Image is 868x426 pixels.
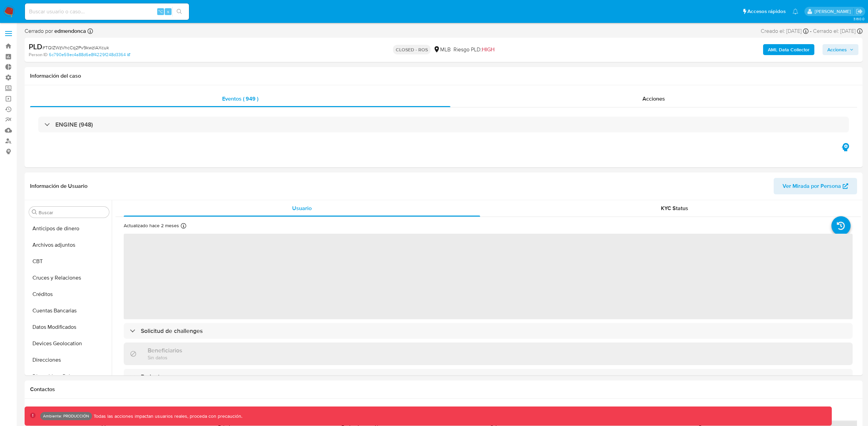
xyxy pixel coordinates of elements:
[42,44,109,51] span: # TQlZWzVhcCq2Pv9kwzIAXcuk
[482,46,494,53] span: HIGH
[43,415,89,417] p: Ambiente: PRODUCCIÓN
[26,335,112,352] button: Devices Geolocation
[856,8,863,15] a: Salir
[124,234,853,319] span: ‌
[53,27,86,35] b: edmendonca
[124,222,179,229] p: Actualizado hace 2 meses
[222,95,258,103] span: Eventos ( 949 )
[30,183,87,190] h1: Información de Usuario
[26,286,112,302] button: Créditos
[172,7,186,16] button: search-icon
[815,8,853,15] p: juan.jsosa@mercadolibre.com.co
[141,327,203,335] h3: Solicitud de challenges
[148,354,182,361] p: Sin datos
[30,73,857,79] h1: Información del caso
[827,44,847,55] span: Acciones
[813,27,863,35] div: Cerrado el: [DATE]
[792,9,798,14] a: Notificaciones
[763,44,814,55] button: AML Data Collector
[29,52,48,58] b: Person ID
[433,46,451,53] div: MLB
[148,347,182,354] h3: Beneficiarios
[124,323,853,339] div: Solicitud de challenges
[29,41,42,52] b: PLD
[30,386,857,393] h1: Contactos
[761,27,809,35] div: Creado el: [DATE]
[124,343,853,365] div: BeneficiariosSin datos
[774,178,857,194] button: Ver Mirada por Persona
[141,373,166,380] h3: Parientes
[158,8,163,15] span: ⌥
[25,27,86,35] span: Cerrado por
[26,352,112,368] button: Direcciones
[38,117,849,132] div: ENGINE (948)
[393,45,431,54] p: CLOSED - ROS
[26,319,112,335] button: Datos Modificados
[39,209,106,216] input: Buscar
[55,121,93,128] h3: ENGINE (948)
[167,8,169,15] span: s
[823,44,858,55] button: Acciones
[747,8,786,15] span: Accesos rápidos
[26,253,112,270] button: CBT
[26,237,112,253] button: Archivos adjuntos
[292,204,312,212] span: Usuario
[810,27,812,35] span: -
[124,369,853,385] div: Parientes
[32,209,37,215] button: Buscar
[25,7,189,16] input: Buscar usuario o caso...
[26,220,112,237] button: Anticipos de dinero
[768,44,810,55] b: AML Data Collector
[26,368,112,385] button: Dispositivos Point
[642,95,665,103] span: Acciones
[661,204,688,212] span: KYC Status
[92,413,242,419] p: Todas las acciones impactan usuarios reales, proceda con precaución.
[783,178,841,194] span: Ver Mirada por Persona
[453,46,494,53] span: Riesgo PLD:
[26,302,112,319] button: Cuentas Bancarias
[49,52,130,58] a: 6c790e59ec4a88d6e8f4229f248d3364
[26,270,112,286] button: Cruces y Relaciones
